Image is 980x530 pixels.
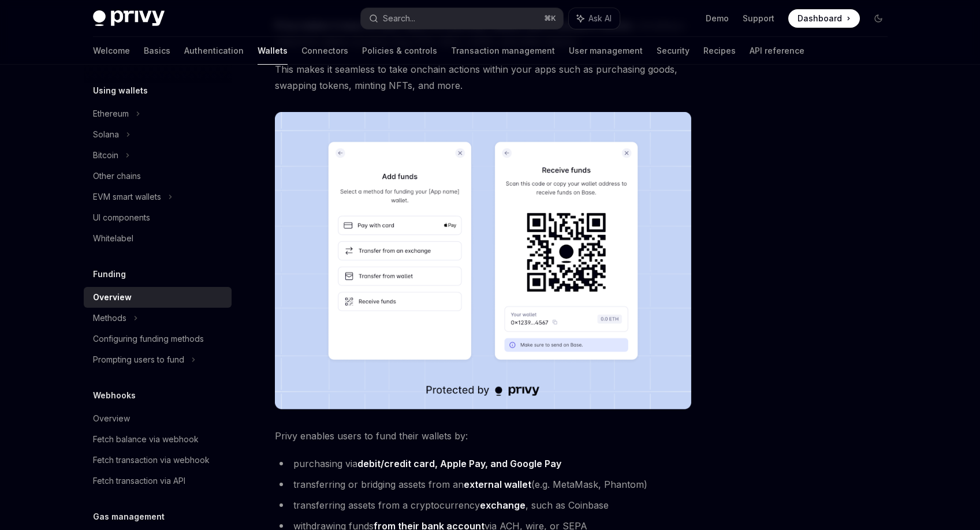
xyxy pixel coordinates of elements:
[93,510,165,524] h5: Gas management
[84,329,232,349] a: Configuring funding methods
[362,37,437,65] a: Policies & controls
[706,13,729,24] a: Demo
[84,287,232,308] a: Overview
[84,408,232,429] a: Overview
[275,497,691,513] li: transferring assets from a cryptocurrency , such as Coinbase
[275,476,691,492] li: transferring or bridging assets from an (e.g. MetaMask, Phantom)
[275,112,691,409] img: images/Funding.png
[93,432,199,446] div: Fetch balance via webhook
[451,37,555,65] a: Transaction management
[798,13,842,24] span: Dashboard
[93,290,132,304] div: Overview
[464,479,531,491] a: external wallet
[93,389,136,402] h5: Webhooks
[84,207,232,228] a: UI components
[569,37,643,65] a: User management
[93,107,129,121] div: Ethereum
[93,353,184,367] div: Prompting users to fund
[750,37,804,65] a: API reference
[84,450,232,471] a: Fetch transaction via webhook
[93,169,141,183] div: Other chains
[357,458,561,470] a: debit/credit card, Apple Pay, and Google Pay
[93,267,126,281] h5: Funding
[301,37,348,65] a: Connectors
[84,429,232,450] a: Fetch balance via webhook
[93,332,204,346] div: Configuring funding methods
[93,211,150,225] div: UI components
[84,471,232,491] a: Fetch transaction via API
[275,456,691,472] li: purchasing via
[93,474,185,488] div: Fetch transaction via API
[788,9,860,28] a: Dashboard
[383,12,415,25] div: Search...
[361,8,563,29] button: Search...⌘K
[84,166,232,186] a: Other chains
[544,14,556,23] span: ⌘ K
[93,84,148,98] h5: Using wallets
[93,148,118,162] div: Bitcoin
[703,37,736,65] a: Recipes
[569,8,620,29] button: Ask AI
[258,37,288,65] a: Wallets
[184,37,244,65] a: Authentication
[275,61,691,94] span: This makes it seamless to take onchain actions within your apps such as purchasing goods, swappin...
[275,428,691,444] span: Privy enables users to fund their wallets by:
[93,412,130,426] div: Overview
[869,9,888,28] button: Toggle dark mode
[84,228,232,249] a: Whitelabel
[144,37,170,65] a: Basics
[480,499,526,511] strong: exchange
[464,479,531,490] strong: external wallet
[93,311,126,325] div: Methods
[93,232,133,245] div: Whitelabel
[93,190,161,204] div: EVM smart wallets
[657,37,690,65] a: Security
[93,128,119,141] div: Solana
[480,499,526,512] a: exchange
[93,10,165,27] img: dark logo
[743,13,774,24] a: Support
[588,13,612,24] span: Ask AI
[93,37,130,65] a: Welcome
[93,453,210,467] div: Fetch transaction via webhook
